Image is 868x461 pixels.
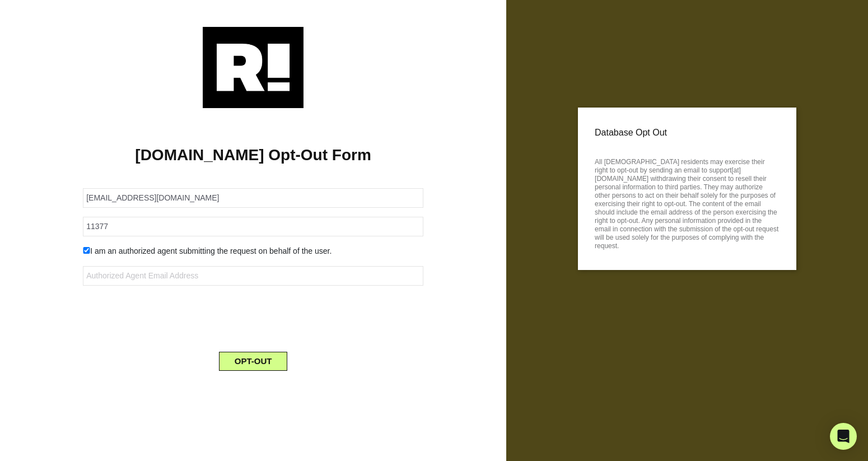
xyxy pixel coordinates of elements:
h1: [DOMAIN_NAME] Opt-Out Form [17,146,489,165]
img: Retention.com [203,27,304,108]
div: Open Intercom Messenger [830,423,857,450]
p: Database Opt Out [595,124,780,141]
p: All [DEMOGRAPHIC_DATA] residents may exercise their right to opt-out by sending an email to suppo... [595,155,780,250]
input: Zipcode [83,217,423,236]
div: I am an authorized agent submitting the request on behalf of the user. [74,245,432,257]
input: Email Address [83,188,423,208]
button: OPT-OUT [219,352,288,371]
iframe: reCAPTCHA [168,295,338,338]
input: Authorized Agent Email Address [83,266,423,286]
